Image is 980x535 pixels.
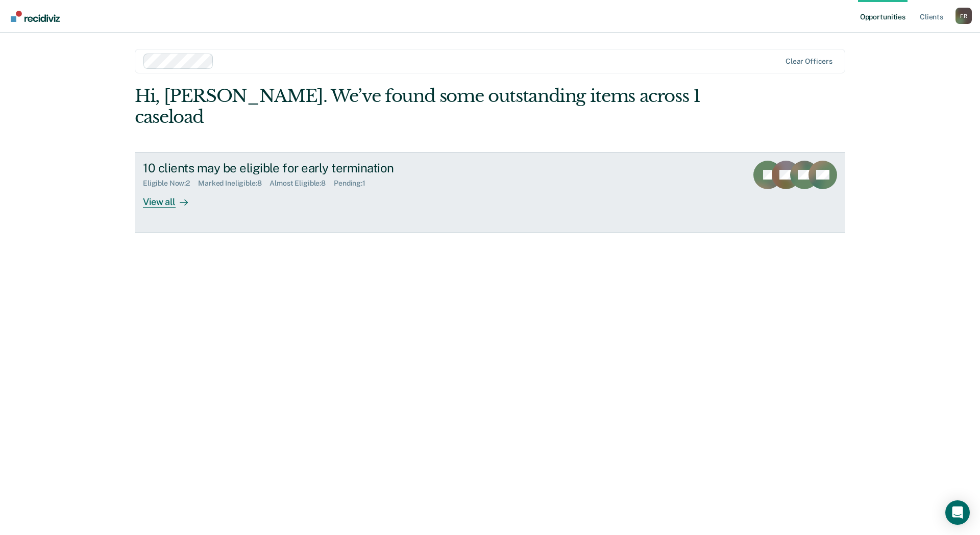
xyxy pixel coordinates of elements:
div: Open Intercom Messenger [945,500,970,525]
button: Profile dropdown button [955,8,972,24]
div: View all [143,188,200,208]
div: Marked Ineligible : 8 [198,179,269,188]
div: Clear officers [786,57,832,66]
div: Pending : 1 [334,179,374,188]
img: Recidiviz [11,11,60,22]
a: 10 clients may be eligible for early terminationEligible Now:2Marked Ineligible:8Almost Eligible:... [135,152,845,233]
div: Hi, [PERSON_NAME]. We’ve found some outstanding items across 1 caseload [135,86,703,128]
div: F R [955,8,972,24]
div: 10 clients may be eligible for early termination [143,161,501,175]
div: Eligible Now : 2 [143,179,198,188]
div: Almost Eligible : 8 [269,179,334,188]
